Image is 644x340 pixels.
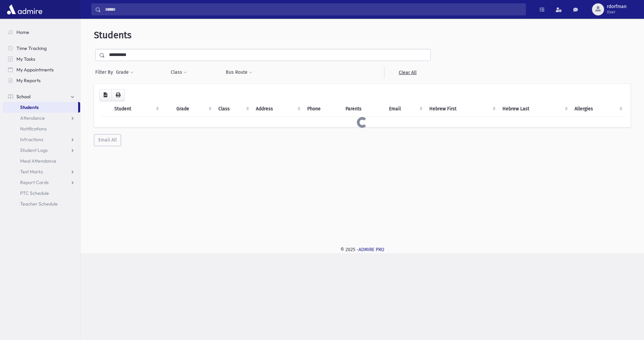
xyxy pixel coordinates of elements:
span: Attendance [20,115,45,121]
th: Allergies [571,101,625,117]
a: Home [3,27,80,38]
th: Parents [341,101,385,117]
a: My Tasks [3,54,80,64]
button: Class [170,66,187,78]
span: PTC Schedule [20,190,49,196]
a: Test Marks [3,166,80,177]
a: My Reports [3,75,80,86]
span: School [16,94,31,100]
span: Students [94,30,131,41]
th: Address [252,101,303,117]
span: Students [20,104,39,110]
a: Report Cards [3,177,80,188]
button: Bus Route [225,66,253,78]
a: Clear All [384,66,431,78]
th: Email [385,101,425,117]
span: My Reports [16,77,41,83]
a: PTC Schedule [3,188,80,199]
th: Grade [172,101,214,117]
span: Notifications [20,126,47,132]
span: Teacher Schedule [20,201,58,207]
th: Hebrew First [425,101,498,117]
span: Report Cards [20,179,49,185]
span: Home [16,29,29,35]
th: Student [110,101,162,117]
button: Print [111,89,125,101]
a: Teacher Schedule [3,199,80,209]
span: Filter By [95,69,116,76]
button: CSV [99,89,112,101]
span: Test Marks [20,169,43,175]
a: Students [3,102,78,113]
a: Infractions [3,134,80,145]
span: My Appointments [16,67,54,73]
span: Meal Attendance [20,158,56,164]
span: Student Logs [20,147,48,153]
a: My Appointments [3,64,80,75]
a: ADMIRE PRO [359,247,384,252]
th: Class [214,101,252,117]
span: My Tasks [16,56,35,62]
span: Time Tracking [16,45,47,51]
th: Phone [303,101,341,117]
span: User [607,9,627,15]
a: Student Logs [3,145,80,156]
a: Attendance [3,113,80,123]
span: rdorfman [607,4,627,9]
span: Infractions [20,136,43,143]
button: Email All [94,134,121,146]
a: Time Tracking [3,43,80,54]
img: AdmirePro [5,3,44,16]
a: Meal Attendance [3,156,80,166]
a: School [3,91,80,102]
div: © 2025 - [91,246,633,253]
button: Grade [116,66,134,78]
a: Notifications [3,123,80,134]
input: Search [101,3,526,15]
th: Hebrew Last [498,101,571,117]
